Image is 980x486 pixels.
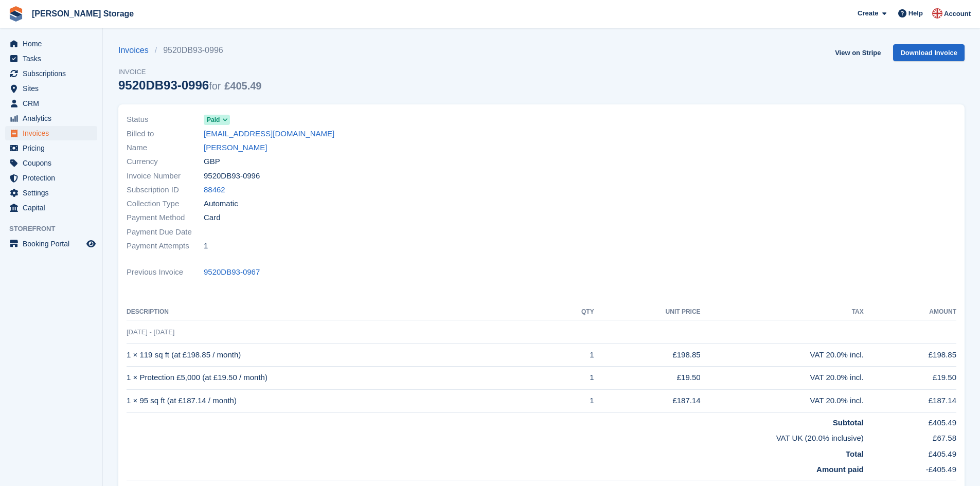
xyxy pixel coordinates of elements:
[831,44,885,61] a: View on Stripe
[5,126,97,140] a: menu
[204,156,220,168] span: GBP
[864,444,956,460] td: £405.49
[127,366,556,389] td: 1 × Protection £5,000 (at £19.50 / month)
[5,111,97,125] a: menu
[5,141,97,155] a: menu
[127,266,204,278] span: Previous Invoice
[5,201,97,215] a: menu
[556,389,594,412] td: 1
[833,418,864,427] strong: Subtotal
[816,465,864,474] strong: Amount paid
[209,80,221,92] span: for
[864,344,956,367] td: £198.85
[204,142,267,154] a: [PERSON_NAME]
[118,78,261,92] div: 9520DB93-0996
[127,142,204,154] span: Name
[701,372,864,384] div: VAT 20.0% incl.
[864,304,956,320] th: Amount
[23,37,84,51] span: Home
[594,389,701,412] td: £187.14
[556,344,594,367] td: 1
[556,304,594,320] th: QTY
[118,44,155,57] a: Invoices
[701,395,864,407] div: VAT 20.0% incl.
[932,8,942,19] img: John Baker
[5,171,97,185] a: menu
[864,389,956,412] td: £187.14
[23,111,84,125] span: Analytics
[207,115,220,124] span: Paid
[204,212,221,224] span: Card
[127,212,204,224] span: Payment Method
[127,328,174,336] span: [DATE] - [DATE]
[556,366,594,389] td: 1
[864,366,956,389] td: £19.50
[127,428,864,444] td: VAT UK (20.0% inclusive)
[204,170,260,182] span: 9520DB93-0996
[858,8,878,19] span: Create
[701,349,864,361] div: VAT 20.0% incl.
[944,9,971,19] span: Account
[23,156,84,170] span: Coupons
[5,237,97,251] a: menu
[23,141,84,155] span: Pricing
[864,428,956,444] td: £67.58
[23,96,84,111] span: CRM
[204,240,208,252] span: 1
[594,366,701,389] td: £19.50
[204,266,260,278] a: 9520DB93-0967
[127,344,556,367] td: 1 × 119 sq ft (at £198.85 / month)
[118,44,261,57] nav: breadcrumbs
[23,237,84,251] span: Booking Portal
[127,240,204,252] span: Payment Attempts
[127,184,204,196] span: Subscription ID
[594,344,701,367] td: £198.85
[908,8,923,19] span: Help
[23,51,84,66] span: Tasks
[127,128,204,140] span: Billed to
[846,449,864,458] strong: Total
[204,128,334,140] a: [EMAIL_ADDRESS][DOMAIN_NAME]
[224,80,261,92] span: £405.49
[5,156,97,170] a: menu
[5,81,97,96] a: menu
[204,184,225,196] a: 88462
[5,186,97,200] a: menu
[23,171,84,185] span: Protection
[127,389,556,412] td: 1 × 95 sq ft (at £187.14 / month)
[127,226,204,238] span: Payment Due Date
[893,44,965,61] a: Download Invoice
[127,156,204,168] span: Currency
[127,170,204,182] span: Invoice Number
[5,37,97,51] a: menu
[28,5,138,22] a: [PERSON_NAME] Storage
[23,201,84,215] span: Capital
[23,126,84,140] span: Invoices
[118,67,261,77] span: Invoice
[864,460,956,480] td: -£405.49
[127,304,556,320] th: Description
[23,81,84,96] span: Sites
[204,114,230,125] a: Paid
[5,51,97,66] a: menu
[127,114,204,125] span: Status
[594,304,701,320] th: Unit Price
[5,66,97,81] a: menu
[23,186,84,200] span: Settings
[23,66,84,81] span: Subscriptions
[85,238,97,250] a: Preview store
[5,96,97,111] a: menu
[8,6,24,22] img: stora-icon-8386f47178a22dfd0bd8f6a31ec36ba5ce8667c1dd55bd0f319d3a0aa187defe.svg
[701,304,864,320] th: Tax
[9,224,102,234] span: Storefront
[127,198,204,210] span: Collection Type
[204,198,238,210] span: Automatic
[864,412,956,428] td: £405.49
